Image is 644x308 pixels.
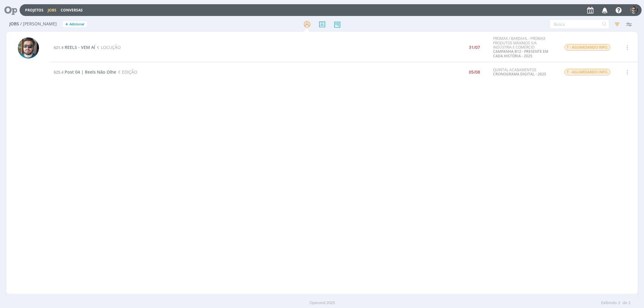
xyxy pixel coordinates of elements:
[601,300,617,306] span: Exibindo
[493,37,555,58] div: PROMAX / BARDAHL - PROMAX PRODUTOS MÁXIMOS S/A INDÚSTRIA E COMÉRCIO
[65,69,116,75] span: Post 04 | Reels Não Olhe
[18,37,39,59] img: R
[565,44,610,51] span: T - AGUARDANDO INFO.
[493,49,548,58] a: CAMPANHA B12 - PRESENTE EM CADA HISTÓRIA - 2025
[618,300,620,306] span: 2
[493,68,555,77] div: QUINTAL ACABAMENTOS
[623,300,627,306] span: de
[65,44,95,50] span: REELS - VEM AÍ
[549,19,609,29] input: Busca
[54,69,63,75] span: 625.4
[116,69,137,75] span: EDIÇÃO
[25,8,43,13] a: Projetos
[469,45,480,49] div: 31/07
[9,21,19,27] span: Jobs
[65,21,68,27] span: +
[54,44,95,50] a: 621.4REELS - VEM AÍ
[63,21,87,27] button: +Adicionar
[565,69,610,75] span: T - AGUARDANDO INFO.
[23,8,45,13] button: Projetos
[630,5,638,15] button: R
[46,8,58,13] button: Jobs
[95,44,120,50] span: LOCUÇÃO
[630,6,638,14] img: R
[54,69,116,75] a: 625.4Post 04 | Reels Não Olhe
[493,71,546,77] a: CRONOGRAMA DIGITAL - 2025
[69,22,85,26] span: Adicionar
[59,8,85,13] button: Conversas
[54,45,63,50] span: 621.4
[61,8,83,13] a: Conversas
[20,21,57,27] span: / [PERSON_NAME]
[628,300,630,306] span: 2
[469,70,480,74] div: 05/08
[48,8,56,13] a: Jobs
